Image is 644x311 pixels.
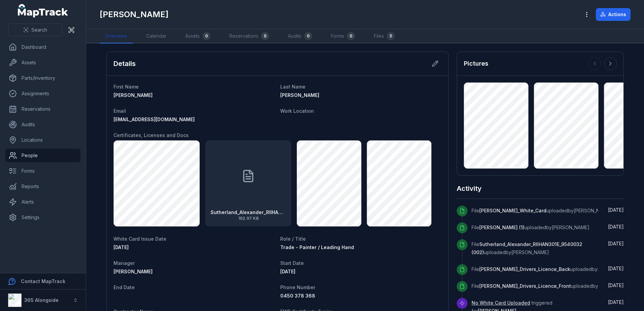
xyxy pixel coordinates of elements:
span: [PERSON_NAME] (1) [479,224,524,230]
div: 0 [347,32,355,40]
span: Search [31,27,47,33]
a: Calendar [141,29,172,43]
a: Audits0 [283,29,318,43]
a: Parts/Inventory [5,71,80,85]
span: [DATE] [608,241,624,246]
a: Reports [5,180,80,193]
div: 5 [387,32,395,40]
span: [PERSON_NAME]_White_Card [479,208,546,213]
span: [PERSON_NAME]_Drivers_Licence_Back [479,266,570,272]
button: Search [8,24,62,36]
time: 09/11/2023, 10:00:00 am [280,269,295,274]
strong: Contact MapTrack [21,278,65,284]
time: 01/10/2025, 2:12:20 pm [608,207,624,213]
span: [PERSON_NAME] [280,92,319,98]
span: [EMAIL_ADDRESS][DOMAIN_NAME] [114,116,195,122]
a: Locations [5,133,80,147]
h2: Details [114,59,136,68]
span: Trade - Painter / Leading Hand [280,244,354,250]
a: Files5 [368,29,400,43]
time: 23/09/2025, 8:58:03 am [608,224,624,230]
div: 0 [304,32,312,40]
span: [DATE] [608,207,624,213]
h2: Activity [457,184,482,193]
div: 0 [202,32,211,40]
time: 23/09/2025, 8:57:02 am [608,282,624,288]
button: Actions [596,8,631,21]
span: File uploaded by [PERSON_NAME] [472,241,582,255]
span: [DATE] [280,269,295,274]
span: Certificates, Licenses and Docs [114,132,189,138]
a: Overview [100,29,133,43]
span: Manager [114,260,135,266]
a: Assets0 [180,29,216,43]
h1: [PERSON_NAME] [100,9,168,20]
span: Start Date [280,260,304,266]
span: Last Name [280,84,305,90]
span: First Name [114,84,139,90]
time: 23/09/2025, 8:57:02 am [608,266,624,271]
a: Reservations0 [224,29,275,43]
div: 0 [261,32,269,40]
span: Email [114,108,126,114]
span: Work Location [280,108,314,114]
time: 10/01/2021, 10:00:00 am [114,244,129,250]
span: End Date [114,284,135,290]
a: Assignments [5,87,80,100]
span: File uploaded by [PERSON_NAME] [472,283,636,289]
a: People [5,149,80,162]
a: MapTrack [18,4,68,18]
time: 09/09/2025, 3:05:00 pm [608,299,624,305]
a: Forms [5,164,80,178]
span: 192.97 KB [211,216,286,221]
a: Assets [5,56,80,69]
span: [DATE] [608,224,624,230]
time: 23/09/2025, 8:57:02 am [608,241,624,246]
span: [DATE] [608,299,624,305]
a: Reservations [5,102,80,116]
span: 0450 378 368 [280,293,315,299]
a: No White Card Uploaded [472,300,530,306]
span: [DATE] [114,244,129,250]
span: Sutherland_Alexander_RIIHAN301E_9540032 (002) [472,241,582,255]
a: Settings [5,211,80,224]
span: File uploaded by [PERSON_NAME] [472,266,635,272]
span: [DATE] [608,266,624,271]
span: File uploaded by [PERSON_NAME] [472,224,589,230]
a: Forms0 [326,29,360,43]
span: [DATE] [608,282,624,288]
span: File uploaded by [PERSON_NAME] [472,208,611,213]
span: [PERSON_NAME] [114,92,153,98]
span: [PERSON_NAME] [114,269,153,274]
span: White Card Issue Date [114,236,166,242]
a: Dashboard [5,40,80,54]
h3: Pictures [464,59,488,68]
strong: 365 Alongside [24,297,59,303]
a: Alerts [5,195,80,209]
strong: Sutherland_Alexander_RIIHAN301E_9540032 (002) [211,209,286,216]
span: Phone Number [280,284,315,290]
a: Audits [5,118,80,131]
span: [PERSON_NAME]_Drivers_Licence_Front [479,283,571,289]
span: Role / Title [280,236,306,242]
